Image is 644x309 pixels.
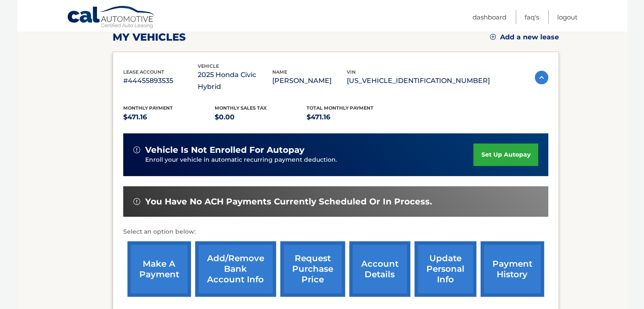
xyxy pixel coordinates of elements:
img: accordion-active.svg [535,71,548,84]
img: alert-white.svg [133,146,140,153]
h2: my vehicles [113,31,186,44]
p: $471.16 [307,111,398,123]
a: set up autopay [473,143,538,166]
span: vehicle is not enrolled for autopay [145,145,304,155]
a: update personal info [415,241,476,297]
span: Total Monthly Payment [307,105,373,111]
p: [US_VEHICLE_IDENTIFICATION_NUMBER] [347,75,490,87]
a: account details [349,241,410,297]
a: Dashboard [473,10,506,24]
a: Logout [557,10,578,24]
p: $0.00 [215,111,307,123]
a: make a payment [127,241,191,297]
span: Monthly Payment [123,105,173,111]
img: alert-white.svg [133,198,140,205]
p: #44455893535 [123,75,198,87]
a: Add/Remove bank account info [195,241,276,297]
img: add.svg [490,34,496,40]
p: Enroll your vehicle in automatic recurring payment deduction. [145,155,474,165]
a: Cal Automotive [67,6,156,30]
span: vehicle [198,63,219,69]
p: $471.16 [123,111,215,123]
p: Select an option below: [123,227,548,237]
p: 2025 Honda Civic Hybrid [198,69,272,93]
span: lease account [123,69,164,75]
span: name [272,69,287,75]
span: vin [347,69,356,75]
a: payment history [481,241,544,297]
span: Monthly sales Tax [215,105,267,111]
a: Add a new lease [490,33,559,41]
p: [PERSON_NAME] [272,75,347,87]
span: You have no ACH payments currently scheduled or in process. [145,196,432,207]
a: request purchase price [280,241,345,297]
a: FAQ's [525,10,539,24]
